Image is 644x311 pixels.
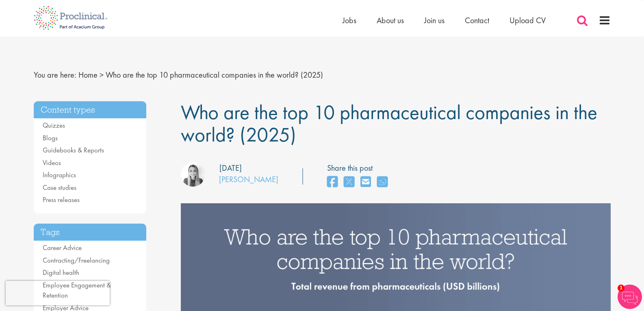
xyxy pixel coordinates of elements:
[360,174,371,191] a: share on email
[377,174,388,191] a: share on whats app
[43,170,76,179] a: Infographics
[100,70,104,80] span: >
[510,15,546,26] a: Upload CV
[6,281,110,305] iframe: reCAPTCHA
[327,162,392,174] label: Share this post
[181,99,597,148] span: Who are the top 10 pharmaceutical companies in the world? (2025)
[43,121,65,130] a: Quizzes
[34,224,147,241] h3: Tags
[618,285,624,291] span: 1
[78,70,98,80] a: breadcrumb link
[43,256,110,265] a: Contracting/Freelancing
[181,162,205,187] img: Hannah Burke
[43,243,82,252] a: Career Advice
[327,174,338,191] a: share on facebook
[43,146,104,154] a: Guidebooks & Reports
[43,195,80,204] a: Press releases
[618,285,642,309] img: Chatbot
[465,15,489,26] a: Contact
[343,15,356,26] a: Jobs
[43,183,76,192] a: Case studies
[43,133,58,142] a: Blogs
[34,101,147,119] h3: Content types
[34,70,76,80] span: You are here:
[106,70,323,80] span: Who are the top 10 pharmaceutical companies in the world? (2025)
[43,281,111,300] a: Employee Engagement & Retention
[377,15,404,26] a: About us
[344,174,354,191] a: share on twitter
[219,162,242,174] div: [DATE]
[424,15,445,26] a: Join us
[43,268,79,277] a: Digital health
[43,158,61,167] a: Videos
[219,174,278,185] a: [PERSON_NAME]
